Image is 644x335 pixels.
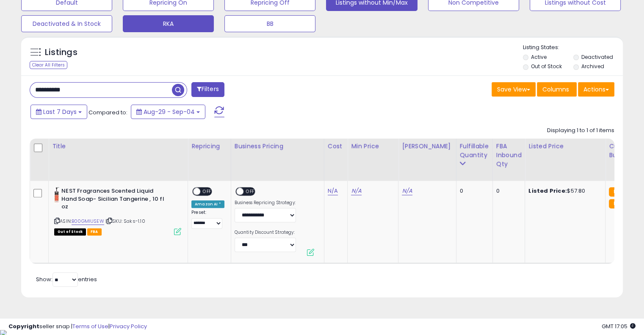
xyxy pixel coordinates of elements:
button: RKA [123,15,214,32]
div: Amazon AI * [191,200,224,208]
span: OFF [200,188,214,195]
strong: Copyright [8,322,39,330]
small: FBA [609,187,625,197]
div: Title [52,142,184,151]
div: seller snap | | [8,323,147,331]
p: Listing States: [523,44,623,52]
div: FBA inbound Qty [496,142,522,169]
label: Archived [581,63,604,70]
div: Preset: [191,210,224,229]
a: N/A [402,187,412,195]
a: Terms of Use [72,322,108,330]
button: BB [224,15,315,32]
span: Columns [542,85,569,94]
div: ASIN: [54,187,181,234]
span: | SKU: Saks-1.10 [105,218,145,224]
b: Listed Price: [528,187,567,195]
span: All listings that are currently out of stock and unavailable for purchase on Amazon [54,228,86,235]
h5: Listings [45,47,77,58]
span: Show: entries [36,275,97,283]
small: FBA [609,199,625,208]
div: 0 [460,187,486,195]
label: Quantity Discount Strategy: [235,230,296,235]
a: N/A [351,187,361,195]
div: 0 [496,187,519,195]
button: Filters [191,82,224,97]
label: Deactivated [581,53,613,61]
button: Deactivated & In Stock [21,15,112,32]
img: 314EoR-ieFL._SL40_.jpg [54,187,59,204]
button: Save View [492,82,536,97]
div: Listed Price [528,142,602,151]
span: OFF [243,188,257,195]
span: Compared to: [88,108,127,116]
button: Aug-29 - Sep-04 [131,105,205,119]
div: Min Price [351,142,395,151]
div: Cost [328,142,344,151]
label: Business Repricing Strategy: [235,200,296,206]
button: Columns [537,82,577,97]
a: B00GMIUSEW [72,218,104,225]
a: Privacy Policy [110,322,147,330]
span: Aug-29 - Sep-04 [144,108,195,116]
div: Clear All Filters [30,61,67,69]
label: Active [531,53,547,61]
label: Out of Stock [531,63,562,70]
div: Displaying 1 to 1 of 1 items [547,127,614,135]
div: $57.80 [528,187,599,195]
div: Business Pricing [235,142,321,151]
span: FBA [87,228,102,235]
div: Fulfillable Quantity [460,142,489,160]
span: Last 7 Days [43,108,77,116]
button: Actions [578,82,614,97]
div: Repricing [191,142,227,151]
a: N/A [328,187,338,195]
button: Last 7 Days [30,105,87,119]
span: 2025-09-12 17:05 GMT [602,322,636,330]
b: NEST Fragrances Scented Liquid Hand Soap- Sicilian Tangerine , 10 fl oz [61,187,164,213]
div: [PERSON_NAME] [402,142,452,151]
